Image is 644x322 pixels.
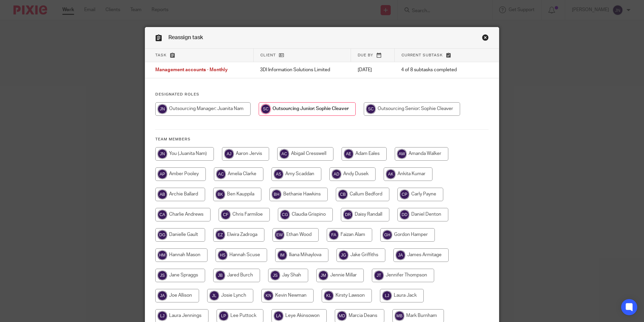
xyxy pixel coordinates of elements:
h4: Team members [155,137,489,142]
p: [DATE] [358,66,388,73]
span: Client [260,53,276,57]
span: Due by [358,53,373,57]
span: Management accounts - Monthly [155,68,228,73]
span: Reassign task [168,35,203,40]
td: 4 of 8 subtasks completed [394,62,475,78]
p: 3DI Information Solutions Limited [260,66,344,73]
span: Current subtask [401,53,443,57]
h4: Designated Roles [155,92,489,97]
span: Task [155,53,167,57]
a: Close this dialog window [482,34,489,43]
